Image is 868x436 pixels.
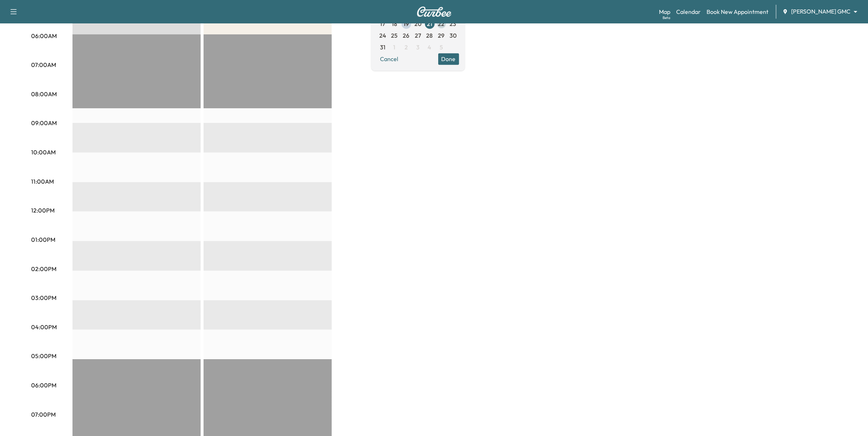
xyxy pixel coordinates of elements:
p: 10:00AM [31,148,56,157]
span: 31 [380,43,385,52]
div: Beta [663,15,670,20]
span: 2 [405,43,408,52]
span: 26 [403,31,410,40]
span: 20 [414,19,421,28]
p: 07:00PM [31,410,56,419]
p: 08:00AM [31,90,57,98]
span: 1 [394,43,396,52]
p: 03:00PM [31,293,57,302]
span: [PERSON_NAME] GMC [791,7,850,16]
span: 17 [380,19,385,28]
p: 11:00AM [31,177,54,186]
span: 27 [415,31,421,40]
img: Curbee Logo [417,7,452,17]
p: 12:00PM [31,206,55,215]
p: 04:00PM [31,323,57,331]
button: Done [438,53,459,65]
span: 19 [403,19,409,28]
span: 30 [450,31,457,40]
p: 09:00AM [31,119,57,127]
a: Book New Appointment [707,7,768,16]
p: 06:00AM [31,31,57,40]
a: MapBeta [659,7,670,16]
p: 02:00PM [31,264,57,273]
span: 4 [428,43,432,52]
p: 01:00PM [31,235,56,244]
span: 29 [438,31,445,40]
button: Cancel [377,53,402,65]
p: 07:00AM [31,60,56,69]
span: 23 [450,19,457,28]
p: 06:00PM [31,381,57,390]
span: 25 [391,31,398,40]
span: 21 [427,19,432,28]
span: 24 [379,31,386,40]
a: Calendar [676,7,701,16]
span: 18 [392,19,397,28]
span: 3 [416,43,420,52]
p: 05:00PM [31,352,57,360]
span: 5 [440,43,443,52]
span: 28 [426,31,433,40]
span: 22 [438,19,445,28]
